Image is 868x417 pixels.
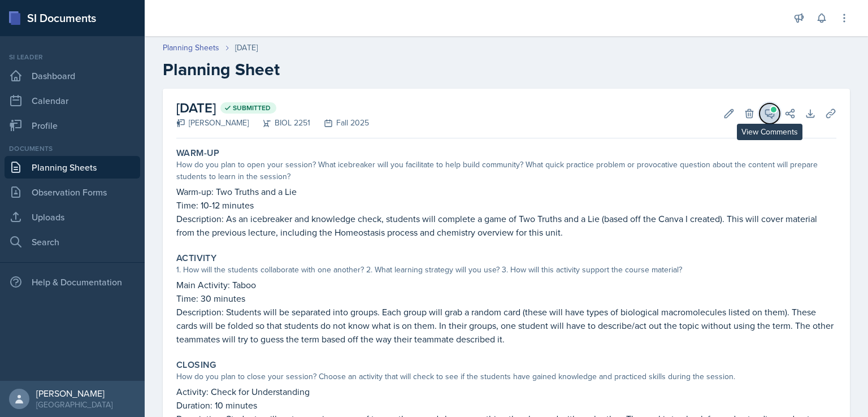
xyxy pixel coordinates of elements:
label: Closing [176,359,216,371]
a: Dashboard [5,64,140,87]
label: Activity [176,253,216,264]
div: Si leader [5,52,140,62]
a: Observation Forms [5,181,140,203]
label: Warm-Up [176,147,220,159]
a: Uploads [5,206,140,228]
h2: Planning Sheet [163,59,850,80]
a: Planning Sheets [5,156,140,179]
div: Documents [5,144,140,154]
button: View Comments [759,103,780,124]
div: Help & Documentation [5,271,140,293]
p: Activity: Check for Understanding [176,385,836,398]
p: Description: As an icebreaker and knowledge check, students will complete a game of Two Truths an... [176,212,836,239]
a: Planning Sheets [163,42,219,54]
p: Time: 30 minutes [176,292,836,305]
h2: [DATE] [176,98,369,118]
p: Warm-up: Two Truths and a Lie [176,185,836,198]
p: Main Activity: Taboo [176,278,836,292]
div: [GEOGRAPHIC_DATA] [36,399,112,410]
p: Time: 10-12 minutes [176,198,836,212]
a: Search [5,231,140,253]
p: Duration: 10 minutes [176,398,836,412]
div: 1. How will the students collaborate with one another? 2. What learning strategy will you use? 3.... [176,264,836,276]
div: Fall 2025 [310,117,369,129]
span: Submitted [233,103,271,112]
div: How do you plan to close your session? Choose an activity that will check to see if the students ... [176,371,836,383]
div: BIOL 2251 [249,117,310,129]
a: Calendar [5,89,140,112]
div: How do you plan to open your session? What icebreaker will you facilitate to help build community... [176,159,836,183]
div: [PERSON_NAME] [176,117,249,129]
div: [DATE] [235,42,258,54]
div: [PERSON_NAME] [36,388,112,399]
p: Description: Students will be separated into groups. Each group will grab a random card (these wi... [176,305,836,346]
a: Profile [5,114,140,137]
